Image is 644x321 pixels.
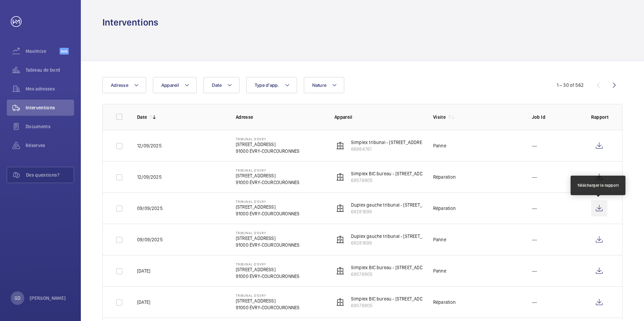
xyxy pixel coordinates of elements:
[236,114,324,120] p: Adresse
[433,142,446,149] div: Panne
[236,262,299,266] p: Tribunal d'Evry
[203,77,239,93] button: Date
[236,293,299,297] p: Tribunal d'Evry
[433,267,446,274] div: Panne
[433,174,456,180] div: Réparation
[532,114,580,120] p: Job Id
[137,174,162,180] p: 12/09/2025
[236,297,299,304] p: [STREET_ADDRESS]
[137,205,163,212] p: 09/09/2025
[137,142,162,149] p: 12/09/2025
[351,139,429,146] p: Simplex tribunal - [STREET_ADDRESS]
[591,114,609,120] p: Rapport
[336,236,344,244] img: elevator.svg
[351,302,435,309] p: 69578905
[236,204,299,210] p: [STREET_ADDRESS]
[532,174,537,180] p: ---
[433,114,446,120] p: Visite
[351,233,443,240] p: Duplex gauche tribunal - [STREET_ADDRESS]
[236,273,299,280] p: 91000 ÉVRY-COURCOURONNES
[351,170,435,177] p: Simplex BIC bureau - [STREET_ADDRESS]
[161,82,179,88] span: Appareil
[236,231,299,235] p: Tribunal d'Evry
[236,242,299,248] p: 91000 ÉVRY-COURCOURONNES
[153,77,197,93] button: Appareil
[137,267,150,274] p: [DATE]
[26,85,74,92] span: Mes adresses
[433,236,446,243] div: Panne
[336,204,344,212] img: elevator.svg
[336,142,344,150] img: elevator.svg
[351,264,435,271] p: Simplex BIC bureau - [STREET_ADDRESS]
[336,298,344,306] img: elevator.svg
[236,148,299,154] p: 91000 ÉVRY-COURCOURONNES
[351,240,443,246] p: 68281699
[433,205,456,212] div: Réparation
[351,271,435,278] p: 69578905
[137,236,163,243] p: 09/09/2025
[336,267,344,275] img: elevator.svg
[336,173,344,181] img: elevator.svg
[236,172,299,179] p: [STREET_ADDRESS]
[351,146,429,152] p: 86884761
[312,82,327,88] span: Nature
[236,235,299,242] p: [STREET_ADDRESS]
[26,67,74,73] span: Tableau de bord
[26,123,74,130] span: Documents
[433,299,456,306] div: Réparation
[532,142,537,149] p: ---
[26,142,74,149] span: Réserves
[532,205,537,212] p: ---
[236,210,299,217] p: 91000 ÉVRY-COURCOURONNES
[102,77,146,93] button: Adresse
[532,299,537,306] p: ---
[557,82,584,88] div: 1 – 30 of 562
[532,236,537,243] p: ---
[26,172,74,178] span: Des questions?
[236,137,299,141] p: Tribunal d'Evry
[137,114,147,120] p: Date
[236,168,299,172] p: Tribunal d'Evry
[304,77,345,93] button: Nature
[236,141,299,148] p: [STREET_ADDRESS]
[14,295,21,301] p: GD
[577,182,619,188] div: Télécharger le rapport
[26,104,74,111] span: Interventions
[532,267,537,274] p: ---
[351,208,443,215] p: 68281699
[60,48,69,55] span: Beta
[102,16,158,29] h1: Interventions
[246,77,297,93] button: Type d'app.
[30,295,66,301] p: [PERSON_NAME]
[236,179,299,186] p: 91000 ÉVRY-COURCOURONNES
[137,299,150,306] p: [DATE]
[255,82,279,88] span: Type d'app.
[26,48,60,55] span: Maximize
[351,177,435,184] p: 69578905
[111,82,128,88] span: Adresse
[236,200,299,204] p: Tribunal d'Evry
[212,82,222,88] span: Date
[236,266,299,273] p: [STREET_ADDRESS]
[236,304,299,311] p: 91000 ÉVRY-COURCOURONNES
[351,202,443,208] p: Duplex gauche tribunal - [STREET_ADDRESS]
[351,295,435,302] p: Simplex BIC bureau - [STREET_ADDRESS]
[334,114,422,120] p: Appareil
